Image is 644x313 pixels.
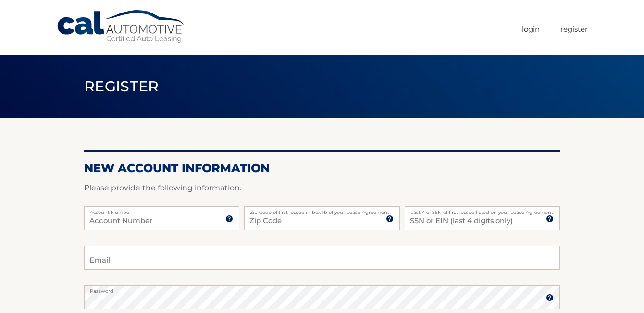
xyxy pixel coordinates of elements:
[84,206,239,230] input: Account Number
[56,10,186,44] a: Cal Automotive
[546,215,554,223] img: tooltip.svg
[84,206,239,214] label: Account Number
[84,246,560,270] input: Email
[405,206,560,214] label: Last 4 of SSN of first lessee listed on your Lease Agreement
[405,206,560,230] input: SSN or EIN (last 4 digits only)
[84,77,159,95] span: Register
[84,181,560,195] p: Please provide the following information.
[244,206,399,214] label: Zip Code of first lessee in box 1b of your Lease Agreement
[546,294,554,301] img: tooltip.svg
[522,21,540,37] a: Login
[244,206,399,230] input: Zip Code
[225,215,233,223] img: tooltip.svg
[84,285,560,293] label: Password
[386,215,394,223] img: tooltip.svg
[84,161,560,175] h2: New Account Information
[560,21,588,37] a: Register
